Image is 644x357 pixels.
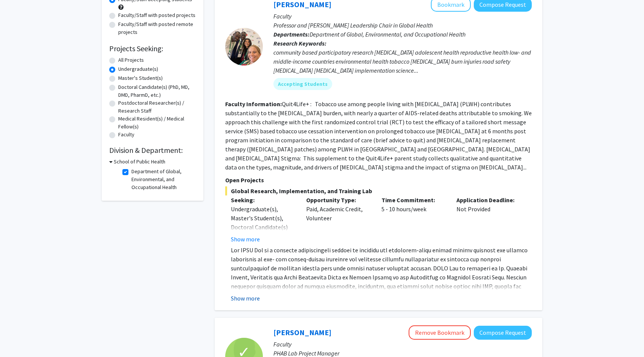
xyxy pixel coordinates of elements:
[118,56,144,64] label: All Projects
[231,294,260,303] button: Show more
[273,12,532,21] p: Faculty
[273,328,331,337] a: [PERSON_NAME]
[382,195,446,204] p: Time Commitment:
[6,323,32,351] iframe: Chat
[225,100,532,171] fg-read-more: Quit4Life+ : Tobacco use among people living with [MEDICAL_DATA] (PLWH) contributes substantially...
[273,340,532,349] p: Faculty
[273,31,310,38] b: Departments:
[131,168,194,191] label: Department of Global, Environmental, and Occupational Health
[456,195,520,204] p: Application Deadline:
[118,74,163,82] label: Master's Student(s)
[273,78,332,90] mat-chip: Accepting Students
[409,325,471,340] button: Remove Bookmark
[474,326,532,340] button: Compose Request to Isabel Sierra
[231,195,295,204] p: Seeking:
[118,65,158,73] label: Undergraduate(s)
[273,21,532,30] p: Professor and [PERSON_NAME] Leadership Chair in Global Health
[118,99,196,115] label: Postdoctoral Researcher(s) / Research Staff
[225,100,282,108] b: Faculty Information:
[301,195,376,244] div: Paid, Academic Credit, Volunteer
[118,20,196,36] label: Faculty/Staff with posted remote projects
[225,175,532,185] p: Open Projects
[109,44,196,53] h2: Projects Seeking:
[118,131,134,139] label: Faculty
[306,195,370,204] p: Opportunity Type:
[225,186,532,195] span: Global Research, Implementation, and Training Lab
[231,235,260,244] button: Show more
[114,158,165,166] h3: School of Public Health
[376,195,451,244] div: 5 - 10 hours/week
[231,204,295,277] div: Undergraduate(s), Master's Student(s), Doctoral Candidate(s) (PhD, MD, DMD, PharmD, etc.), Postdo...
[118,83,196,99] label: Doctoral Candidate(s) (PhD, MD, DMD, PharmD, etc.)
[310,31,465,38] span: Department of Global, Environmental, and Occupational Health
[238,348,250,356] span: ✓
[118,115,196,131] label: Medical Resident(s) / Medical Fellow(s)
[273,48,532,75] div: community based participatory research [MEDICAL_DATA] adolescent health reproductive health low- ...
[109,146,196,155] h2: Division & Department:
[451,195,526,244] div: Not Provided
[273,40,327,47] b: Research Keywords:
[118,11,195,19] label: Faculty/Staff with posted projects
[231,246,530,353] span: Lor IPSU Dol si a consecte adipiscingeli seddoei te incididu utl etdolorem-aliqu enimad minimv qu...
